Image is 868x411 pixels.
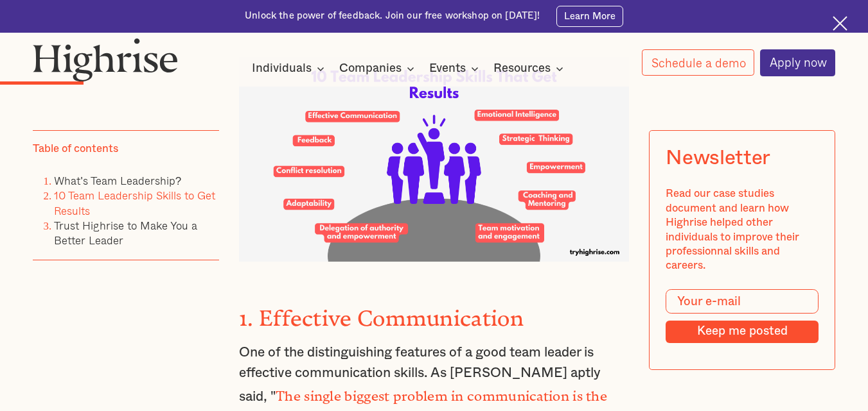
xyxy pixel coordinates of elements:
[666,321,819,343] input: Keep me posted
[666,187,819,273] div: Read our case studies document and learn how Highrise helped other individuals to improve their p...
[556,6,623,27] a: Learn More
[666,289,819,314] input: Your e-mail
[245,10,540,22] div: Unlock the power of feedback. Join our free workshop on [DATE]!
[33,38,178,81] img: Highrise logo
[33,142,118,156] div: Table of contents
[493,61,567,76] div: Resources
[252,61,328,76] div: Individuals
[54,171,181,189] a: What's Team Leadership?
[429,61,483,76] div: Events
[339,61,418,76] div: Companies
[642,49,755,76] a: Schedule a demo
[339,61,402,76] div: Companies
[666,147,770,171] div: Newsletter
[252,61,312,76] div: Individuals
[239,57,629,262] img: Team leadership skills that get results
[833,16,847,31] img: Cross icon
[54,187,215,219] a: 10 Team Leadership Skills to Get Results
[760,49,836,76] a: Apply now
[429,61,466,76] div: Events
[493,61,551,76] div: Resources
[666,289,819,343] form: Modal Form
[54,217,197,249] a: Trust Highrise to Make You a Better Leader
[239,306,524,320] strong: 1. Effective Communication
